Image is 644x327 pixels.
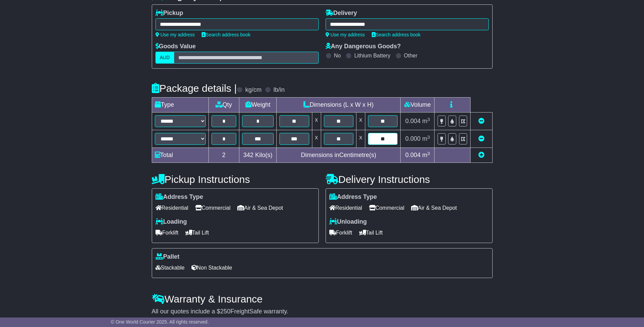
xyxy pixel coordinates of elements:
[152,308,493,315] div: All our quotes include a $ FreightSafe warranty.
[208,98,239,113] td: Qty
[329,227,352,238] span: Forklift
[405,135,421,142] span: 0.000
[237,203,283,213] span: Air & Sea Depot
[478,135,484,142] a: Remove this item
[152,293,493,305] h4: Warranty & Insurance
[478,118,484,124] a: Remove this item
[152,174,319,185] h4: Pickup Instructions
[312,113,321,130] td: x
[329,203,362,213] span: Residential
[405,152,421,158] span: 0.004
[195,203,231,213] span: Commercial
[411,203,457,213] span: Air & Sea Depot
[372,32,421,37] a: Search address book
[152,148,208,163] td: Total
[245,86,261,94] label: kg/cm
[369,203,404,213] span: Commercial
[208,148,239,163] td: 2
[155,262,185,273] span: Stackable
[422,152,430,158] span: m
[155,32,195,37] a: Use my address
[356,113,365,130] td: x
[359,227,383,238] span: Tail Lift
[220,308,231,315] span: 250
[239,98,277,113] td: Weight
[155,10,183,17] label: Pickup
[111,319,209,325] span: © One World Courier 2025. All rights reserved.
[427,151,430,156] sup: 3
[326,174,493,185] h4: Delivery Instructions
[277,98,401,113] td: Dimensions (L x W x H)
[405,118,421,124] span: 0.004
[329,218,367,226] label: Unloading
[326,43,401,50] label: Any Dangerous Goods?
[404,52,418,59] label: Other
[427,117,430,122] sup: 3
[422,135,430,142] span: m
[155,218,187,226] label: Loading
[312,130,321,148] td: x
[401,98,435,113] td: Volume
[356,130,365,148] td: x
[155,52,174,64] label: AUD
[243,152,254,158] span: 342
[239,148,277,163] td: Kilo(s)
[155,193,203,201] label: Address Type
[155,43,196,50] label: Goods Value
[478,152,484,158] a: Add new item
[191,262,232,273] span: Non Stackable
[329,193,377,201] label: Address Type
[155,253,180,261] label: Pallet
[152,83,237,94] h4: Package details |
[326,32,365,37] a: Use my address
[155,227,179,238] span: Forklift
[202,32,251,37] a: Search address book
[422,118,430,124] span: m
[155,203,188,213] span: Residential
[277,148,401,163] td: Dimensions in Centimetre(s)
[273,86,284,94] label: lb/in
[334,52,341,59] label: No
[152,98,208,113] td: Type
[427,135,430,140] sup: 3
[185,227,209,238] span: Tail Lift
[326,10,357,17] label: Delivery
[354,52,390,59] label: Lithium Battery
